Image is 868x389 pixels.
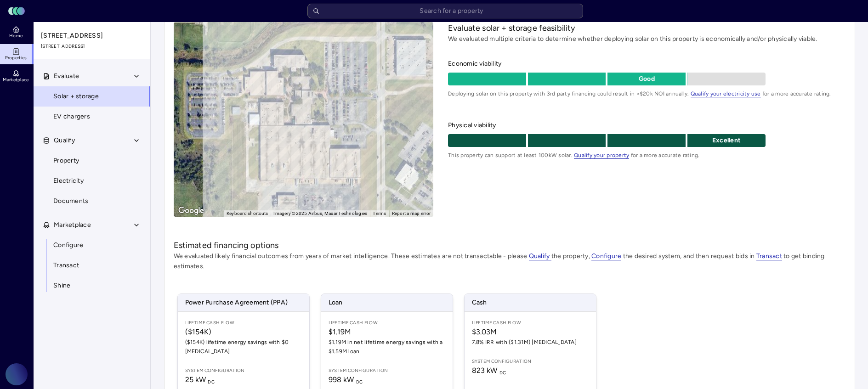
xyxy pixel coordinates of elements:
span: Marketplace [3,77,28,83]
a: Documents [33,191,151,211]
a: EV chargers [33,107,151,127]
span: System configuration [185,367,302,374]
span: Documents [53,196,88,206]
span: Lifetime Cash Flow [329,319,445,327]
span: Shine [53,281,70,291]
span: Evaluate [54,71,79,81]
span: Lifetime Cash Flow [472,319,589,327]
span: Imagery ©2025 Airbus, Maxar Technologies [273,211,367,216]
span: $3.03M [472,327,589,338]
button: Marketplace [34,215,151,235]
span: Power Purchase Agreement (PPA) [178,294,309,311]
a: Open this area in Google Maps (opens a new window) [176,205,206,217]
a: Qualify your electricity use [691,90,761,97]
a: Report a map error [392,211,431,216]
span: Electricity [53,176,84,186]
span: Cash [465,294,596,311]
a: Configure [591,252,621,260]
p: We evaluated likely financial outcomes from years of market intelligence. These estimates are not... [174,251,845,271]
span: System configuration [472,358,589,365]
span: 25 kW [185,375,215,384]
span: Lifetime Cash Flow [185,319,302,327]
span: EV chargers [53,112,90,122]
a: Qualify [529,252,551,260]
span: Properties [5,55,27,61]
span: ($154K) [185,327,302,338]
span: 998 kW [329,375,363,384]
span: Transact [756,252,782,260]
a: Solar + storage [33,86,151,107]
h2: Evaluate solar + storage feasibility [448,22,845,34]
span: This property can support at least 100kW solar. for a more accurate rating. [448,151,845,160]
img: Google [176,205,206,217]
a: Transact [33,255,151,276]
a: Shine [33,276,151,296]
span: Configure [53,240,83,250]
span: $1.19M [329,327,445,338]
a: Transact [756,252,782,260]
span: Marketplace [54,220,91,230]
span: System configuration [329,367,445,374]
span: Deploying solar on this property with 3rd party financing could result in >$20k NOI annually. for... [448,89,845,98]
span: Physical viability [448,120,845,130]
span: Qualify [529,252,551,260]
h2: Estimated financing options [174,239,845,251]
span: 7.8% IRR with ($1.31M) [MEDICAL_DATA] [472,338,589,347]
span: $1.19M in net lifetime energy savings with a $1.59M loan [329,338,445,356]
span: [STREET_ADDRESS] [41,43,144,50]
span: Qualify your property [574,152,629,159]
a: Configure [33,235,151,255]
span: Qualify [54,135,75,146]
sub: DC [208,379,215,385]
a: Electricity [33,171,151,191]
span: 823 kW [472,366,506,375]
span: Solar + storage [53,91,99,101]
span: Transact [53,260,79,271]
p: Good [607,74,686,84]
a: Qualify your property [574,152,629,158]
button: Keyboard shortcuts [227,210,268,217]
span: Configure [591,252,621,260]
p: We evaluated multiple criteria to determine whether deploying solar on this property is economica... [448,34,845,44]
span: Property [53,156,79,166]
input: Search for a property [307,4,583,18]
span: [STREET_ADDRESS] [41,31,144,41]
a: Terms [373,211,386,216]
span: ($154K) lifetime energy savings with $0 [MEDICAL_DATA] [185,338,302,356]
span: Home [9,33,23,39]
a: Property [33,151,151,171]
span: Economic viability [448,59,845,69]
p: Excellent [687,135,766,146]
button: Evaluate [34,66,151,86]
span: Loan [321,294,453,311]
button: Qualify [34,130,151,151]
sub: DC [356,379,363,385]
sub: DC [499,370,506,376]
